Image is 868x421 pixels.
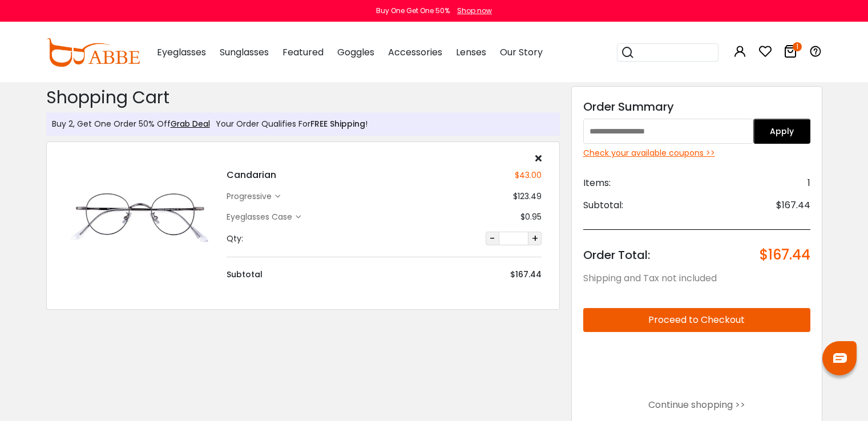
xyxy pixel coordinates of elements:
[648,398,745,411] a: Continue shopping >>
[513,191,542,203] div: $123.49
[753,119,810,144] button: Apply
[486,232,499,245] button: -
[64,179,216,255] img: Candarian
[793,42,802,51] i: 1
[376,6,450,16] div: Buy One Get One 50%
[337,46,374,59] span: Goggles
[583,176,611,190] span: Items:
[776,199,810,212] span: $167.44
[457,6,492,16] div: Shop now
[784,47,797,60] a: 1
[583,341,810,388] iframe: PayPal
[583,272,810,285] div: Shipping and Tax not included
[46,38,140,67] img: abbeglasses.com
[760,247,810,263] span: $167.44
[583,147,810,159] div: Check your available coupons >>
[808,176,810,190] span: 1
[227,233,243,245] div: Qty:
[227,269,263,281] div: Subtotal
[520,211,542,223] div: $0.95
[583,247,650,263] span: Order Total:
[510,269,542,281] div: $167.44
[46,87,560,108] h2: Shopping Cart
[210,118,368,130] div: Your Order Qualifies For !
[52,118,210,130] div: Buy 2, Get One Order 50% Off
[456,46,486,59] span: Lenses
[227,211,296,223] div: Eyeglasses Case
[157,46,206,59] span: Eyeglasses
[220,46,269,59] span: Sunglasses
[451,6,492,15] a: Shop now
[583,199,623,212] span: Subtotal:
[227,191,275,203] div: progressive
[528,232,542,245] button: +
[388,46,442,59] span: Accessories
[500,46,543,59] span: Our Story
[282,46,324,59] span: Featured
[310,118,365,129] span: FREE Shipping
[171,118,210,129] a: Grab Deal
[833,353,847,363] img: chat
[515,169,542,181] div: $43.00
[583,98,810,115] div: Order Summary
[583,308,810,332] button: Proceed to Checkout
[227,168,276,182] h4: Candarian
